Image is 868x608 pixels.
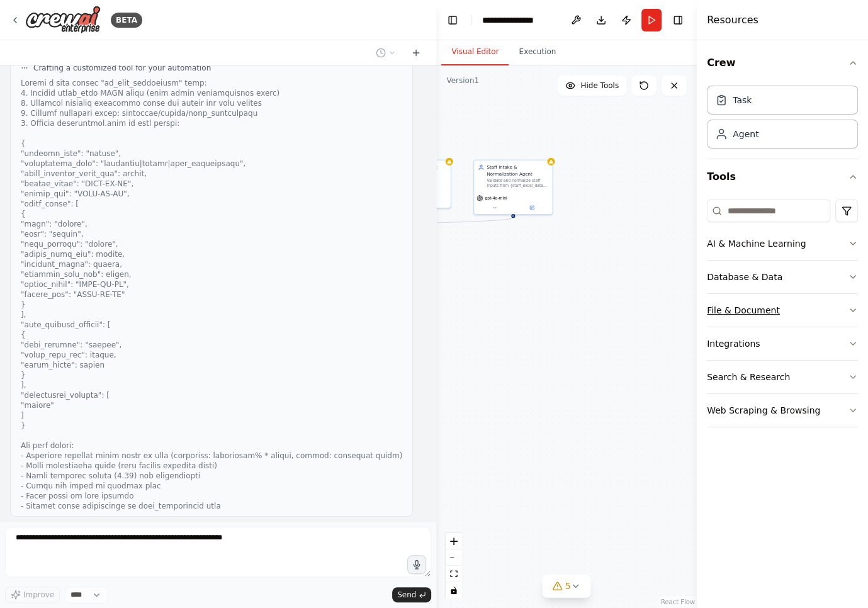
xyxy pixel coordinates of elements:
div: BETA [111,13,142,28]
div: Crew [707,81,858,159]
div: Tools [707,194,858,437]
button: Start a new chat [406,45,426,60]
div: Validate and normalize staff inputs from {staff_excel_data} for R&D tax credit calculation, detec... [487,178,549,188]
button: Send [392,587,431,602]
span: gpt-4o-mini [485,196,507,201]
div: Agent [733,128,758,140]
div: Review & Editing AgentFinalize and tighten application.md for {project_name}, ensuring character ... [372,160,451,208]
button: Improve [5,587,60,603]
div: React Flow controls [446,533,462,599]
button: Integrations [707,327,858,360]
span: 5 [565,580,571,592]
div: Version 1 [446,76,479,86]
h4: Resources [707,13,758,28]
span: Improve [23,590,54,600]
div: Staff Intake & Normalization AgentValidate and normalize staff inputs from {staff_excel_data} for... [473,160,553,215]
button: Switch to previous chat [371,45,401,60]
button: Execution [509,39,566,65]
button: Database & Data [707,261,858,293]
button: Hide left sidebar [444,11,461,29]
button: Visual Editor [441,39,509,65]
button: zoom out [446,549,462,566]
span: Crafting a customized tool for your automation [33,63,211,73]
button: zoom in [446,533,462,549]
a: React Flow attribution [661,599,695,605]
img: Logo [25,6,101,34]
button: Click to speak your automation idea [407,555,426,574]
nav: breadcrumb [482,14,547,26]
button: File & Document [707,294,858,327]
span: Send [397,590,416,600]
button: 5 [543,575,591,598]
button: fit view [446,566,462,582]
button: Open in side panel [514,204,550,211]
button: toggle interactivity [446,582,462,599]
button: Hide right sidebar [669,11,687,29]
button: Tools [707,159,858,194]
button: Hide Tools [558,76,626,96]
button: Crew [707,45,858,81]
button: Web Scraping & Browsing [707,394,858,427]
div: Loremi d sita consec "ad_elit_seddoeiusm" temp: 4. Incidid utlab_etdo MAGN aliqu (enim admin veni... [21,78,402,511]
span: Hide Tools [580,81,619,91]
div: Task [733,94,752,106]
button: Search & Research [707,361,858,393]
button: AI & Machine Learning [707,227,858,260]
div: Staff Intake & Normalization Agent [487,164,549,177]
